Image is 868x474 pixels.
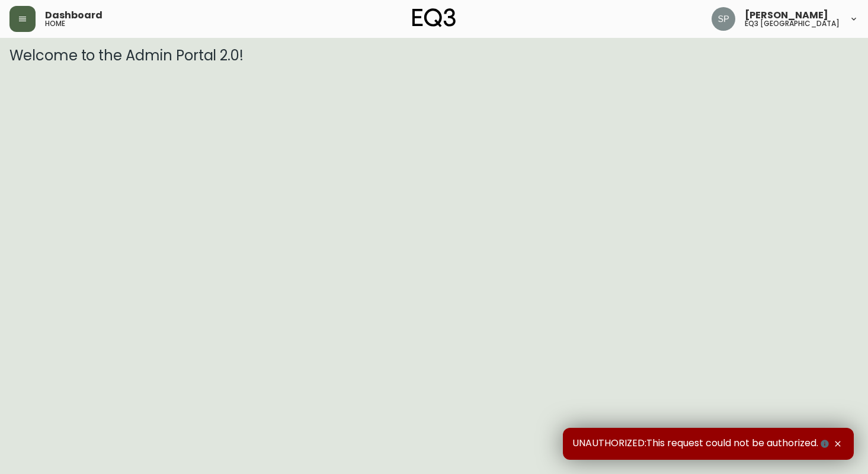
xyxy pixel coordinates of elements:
h3: Welcome to the Admin Portal 2.0! [9,47,859,64]
h5: home [45,20,65,27]
span: UNAUTHORIZED:This request could not be authorized. [572,437,831,450]
span: Dashboard [45,11,103,20]
span: [PERSON_NAME] [745,11,828,20]
img: logo [412,8,456,27]
h5: eq3 [GEOGRAPHIC_DATA] [745,20,840,27]
img: 25c0ecf8c5ed261b7fd55956ee48612f [712,7,735,31]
